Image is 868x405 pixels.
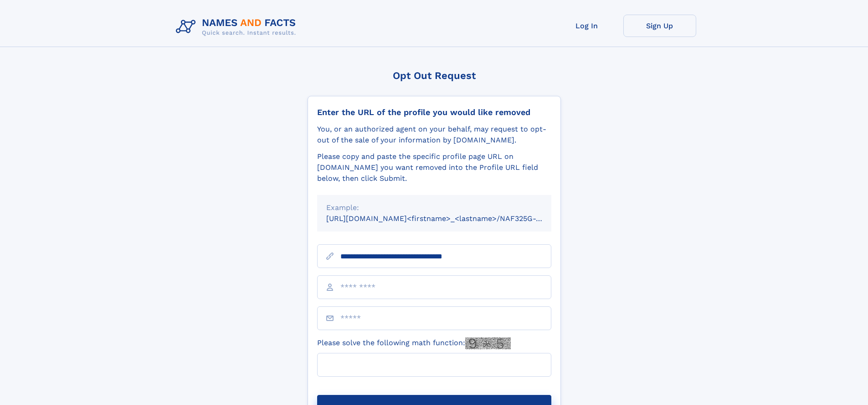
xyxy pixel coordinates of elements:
label: Please solve the following math function: [317,337,511,349]
div: Example: [326,202,542,213]
img: Logo Names and Facts [172,15,303,39]
div: Please copy and paste the specific profile page URL on [DOMAIN_NAME] you want removed into the Pr... [317,151,551,184]
div: Enter the URL of the profile you would like removed [317,107,551,117]
a: Sign Up [623,15,696,37]
small: [URL][DOMAIN_NAME]<firstname>_<lastname>/NAF325G-xxxxxxxx [326,214,569,223]
div: Opt Out Request [308,70,561,81]
div: You, or an authorized agent on your behalf, may request to opt-out of the sale of your informatio... [317,124,551,146]
a: Log In [550,15,623,37]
